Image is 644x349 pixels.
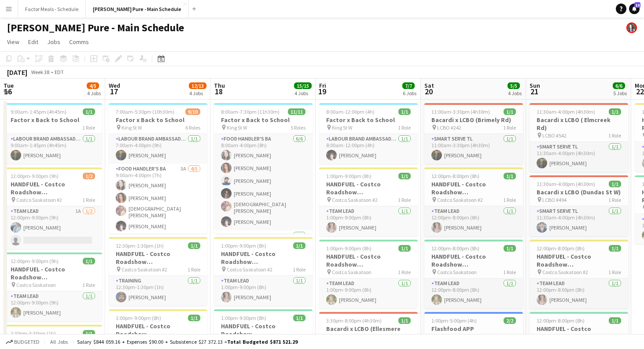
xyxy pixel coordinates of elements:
[109,237,207,306] app-job-card: 12:30pm-1:30pm (1h)1/1HANDFUEL - Costco Roadshow [GEOGRAPHIC_DATA], SK training Costco Saskatoon ...
[121,124,142,131] span: King St W
[109,134,207,164] app-card-role: Labour Brand Ambassadors1/17:00am-4:00pm (9h)[PERSON_NAME]
[185,108,200,115] span: 9/10
[530,103,628,172] div: 11:30am-4:00pm (4h30m)1/1Bacardi x LCBO ( Elmcreek Rd) LCBO #5421 RoleSmart Serve TL1/111:30am-4:...
[609,181,621,187] span: 1/1
[214,237,313,306] div: 1:00pm-9:00pm (8h)1/1HANDFUEL - Costco Roadshow [GEOGRAPHIC_DATA] , [GEOGRAPHIC_DATA] Costco Sask...
[185,124,200,131] span: 6 Roles
[4,291,102,321] app-card-role: Team Lead1/112:00pm-9:00pm (9h)[PERSON_NAME]
[69,38,89,46] span: Comms
[11,258,59,264] span: 12:00pm-9:00pm (9h)
[7,38,19,46] span: View
[4,252,102,321] app-job-card: 12:00pm-9:00pm (9h)1/1HANDFUEL - Costco Roadshow [GEOGRAPHIC_DATA], [GEOGRAPHIC_DATA] Costco Sask...
[398,245,411,252] span: 1/1
[326,108,375,115] span: 8:00am-12:00pm (4h)
[424,325,523,341] h3: Flashfood APP [GEOGRAPHIC_DATA] [GEOGRAPHIC_DATA], [GEOGRAPHIC_DATA]
[424,82,434,89] span: Sat
[319,167,418,236] div: 1:00pm-9:00pm (8h)1/1HANDFUEL - Costco Roadshow [GEOGRAPHIC_DATA], [GEOGRAPHIC_DATA] Costco Saska...
[83,173,95,179] span: 1/2
[537,181,595,187] span: 11:30am-4:00pm (4h30m)
[332,269,372,275] span: Costco Saskatoon
[116,108,174,115] span: 7:00am-5:30pm (10h30m)
[11,173,59,179] span: 12:00pm-9:00pm (9h)
[398,317,411,324] span: 1/1
[332,124,352,131] span: King St W
[608,269,621,275] span: 1 Role
[7,68,27,77] div: [DATE]
[504,108,516,115] span: 1/1
[4,180,102,196] h3: HANDFUEL - Costco Roadshow [GEOGRAPHIC_DATA], [GEOGRAPHIC_DATA]
[4,134,102,164] app-card-role: Labour Brand Ambassadors1/19:00am-1:45pm (4h45m)[PERSON_NAME]
[55,69,64,75] div: EDT
[318,86,326,97] span: 19
[609,317,621,324] span: 1/1
[82,124,95,131] span: 1 Role
[542,269,588,275] span: Costco Saskatoon #2
[86,0,189,18] button: [PERSON_NAME] Pure - Main Schedule
[214,250,313,266] h3: HANDFUEL - Costco Roadshow [GEOGRAPHIC_DATA] , [GEOGRAPHIC_DATA]
[528,86,540,97] span: 21
[424,134,523,164] app-card-role: Smart Serve TL1/111:00am-3:30pm (4h30m)[PERSON_NAME]
[188,266,200,273] span: 1 Role
[398,269,411,275] span: 1 Role
[109,164,207,248] app-card-role: Food Handler's BA3A4/59:00am-4:00pm (7h)[PERSON_NAME][PERSON_NAME][DEMOGRAPHIC_DATA][PERSON_NAME]...
[293,315,305,321] span: 1/1
[294,82,312,89] span: 15/15
[530,142,628,172] app-card-role: Smart Serve TL1/111:30am-4:00pm (4h30m)[PERSON_NAME]
[4,337,41,347] button: Budgeted
[29,69,51,75] span: Week 38
[11,330,56,337] span: 2:30pm-3:30pm (1h)
[48,338,70,345] span: All jobs
[626,22,637,33] app-user-avatar: Ashleigh Rains
[83,258,95,264] span: 1/1
[16,197,62,203] span: Costco Saskatoon #2
[319,134,418,164] app-card-role: Labour Brand Ambassadors1/18:00am-12:00pm (4h)[PERSON_NAME]
[291,124,305,131] span: 5 Roles
[503,197,516,203] span: 1 Role
[608,197,621,203] span: 1 Role
[227,124,247,131] span: King St W
[28,38,38,46] span: Edit
[18,0,86,18] button: Factor Meals - Schedule
[189,82,206,89] span: 12/13
[398,108,411,115] span: 1/1
[4,103,102,164] app-job-card: 9:00am-1:45pm (4h45m)1/1Factor x Back to School1 RoleLabour Brand Ambassadors1/19:00am-1:45pm (4h...
[437,197,483,203] span: Costco Saskatoon #2
[319,103,418,164] div: 8:00am-12:00pm (4h)1/1Factor x Back to School King St W1 RoleLabour Brand Ambassadors1/18:00am-12...
[403,90,416,97] div: 6 Jobs
[424,167,523,236] app-job-card: 12:00pm-8:00pm (8h)1/1HANDFUEL - Costco Roadshow [GEOGRAPHIC_DATA], [GEOGRAPHIC_DATA] Costco Sask...
[293,266,305,273] span: 1 Role
[530,325,628,341] h3: HANDFUEL - Costco Roadshow [GEOGRAPHIC_DATA], [GEOGRAPHIC_DATA]
[398,197,411,203] span: 1 Role
[2,86,14,97] span: 16
[87,90,101,97] div: 4 Jobs
[214,134,313,230] app-card-role: Food Handler's BA6/68:00am-4:00pm (8h)[PERSON_NAME][PERSON_NAME][PERSON_NAME][PERSON_NAME][DEMOGR...
[503,269,516,275] span: 1 Role
[214,82,225,89] span: Thu
[4,167,102,249] app-job-card: 12:00pm-9:00pm (9h)1/2HANDFUEL - Costco Roadshow [GEOGRAPHIC_DATA], [GEOGRAPHIC_DATA] Costco Sask...
[424,240,523,308] app-job-card: 12:00pm-8:00pm (8h)1/1HANDFUEL - Costco Roadshow [GEOGRAPHIC_DATA], [GEOGRAPHIC_DATA] Costco Sask...
[508,90,522,97] div: 4 Jobs
[221,242,266,249] span: 1:00pm-9:00pm (8h)
[437,269,477,275] span: Costco Saskatoon
[213,86,225,97] span: 18
[25,36,42,48] a: Edit
[424,116,523,124] h3: Bacardi x LCBO (Brimely Rd)
[609,245,621,252] span: 1/1
[109,322,207,338] h3: HANDFUEL - Costco Roadshow [GEOGRAPHIC_DATA], [GEOGRAPHIC_DATA]
[47,38,60,46] span: Jobs
[431,108,490,115] span: 11:00am-3:30pm (4h30m)
[609,108,621,115] span: 1/1
[508,82,520,89] span: 5/5
[82,282,95,288] span: 1 Role
[504,173,516,179] span: 1/1
[227,266,272,273] span: Costco Saskatoon #2
[121,266,167,273] span: Costco Saskatoon #2
[530,82,540,89] span: Sun
[530,206,628,236] app-card-role: Smart Serve TL1/111:30am-4:00pm (4h30m)[PERSON_NAME]
[189,90,206,97] div: 4 Jobs
[530,240,628,308] div: 12:00pm-8:00pm (8h)1/1HANDFUEL - Costco Roadshow [GEOGRAPHIC_DATA], [GEOGRAPHIC_DATA] Costco Sask...
[537,108,595,115] span: 11:30am-4:00pm (4h30m)
[109,82,120,89] span: Wed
